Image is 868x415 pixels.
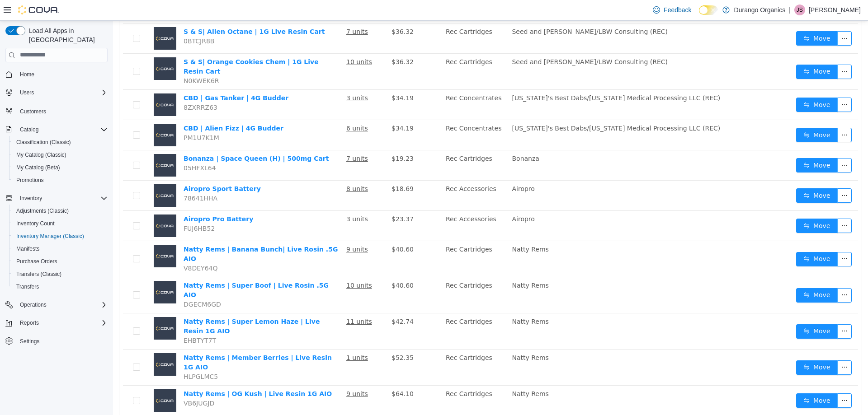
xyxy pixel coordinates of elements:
[16,87,108,98] span: Users
[399,7,555,14] span: Seed and [PERSON_NAME]/LBW Consulting (REC)
[71,244,105,251] span: V8DEY64Q
[724,231,739,246] button: icon: ellipsis
[71,297,207,314] a: Natty Rems | Super Lemon Haze | Live Resin 1G AIO
[41,37,63,59] img: S & S| Orange Cookies Chem | 1G Live Resin Cart placeholder
[683,198,725,212] button: icon: swapMove
[16,207,69,214] span: Adjustments (Classic)
[399,261,435,268] span: Natty Rems
[71,316,103,323] span: EHBTYT7T
[71,113,106,121] span: PM1U7K1M
[20,195,42,202] span: Inventory
[13,149,70,160] a: My Catalog (Classic)
[13,175,108,186] span: Promotions
[278,37,301,45] span: $36.32
[41,224,63,247] img: Natty Rems | Banana Bunch| Live Rosin .5G AIO placeholder
[13,281,108,292] span: Transfers
[41,194,63,216] img: Airopro Pro Battery placeholder
[13,231,108,242] span: Inventory Manager (Classic)
[41,163,63,186] img: Airopro Sport Battery placeholder
[724,267,739,282] button: icon: ellipsis
[41,133,63,156] img: Bonanza | Space Queen (H) | 500mg Cart placeholder
[724,44,739,58] button: icon: ellipsis
[16,69,38,80] a: Home
[5,64,108,371] nav: Complex example
[25,26,108,44] span: Load All Apps in [GEOGRAPHIC_DATA]
[809,5,861,15] p: [PERSON_NAME]
[13,243,108,254] span: Manifests
[13,269,108,280] span: Transfers (Classic)
[329,365,395,395] td: Rec Cartridges
[41,368,63,391] img: Natty Rems | OG Kush | Live Resin 1G AIO placeholder
[724,107,739,121] button: icon: ellipsis
[13,281,42,292] a: Transfers
[71,83,104,90] span: 8ZXRRZ63
[2,192,111,205] button: Inventory
[2,335,111,348] button: Settings
[9,161,111,174] button: My Catalog (Beta)
[329,69,395,99] td: Rec Concentrates
[13,218,108,229] span: Inventory Count
[724,137,739,152] button: icon: ellipsis
[41,6,63,29] img: S & S| Alien Octane | 1G Live Resin Cart placeholder
[724,198,739,212] button: icon: ellipsis
[71,7,212,14] a: S & S| Alien Octane | 1G Live Resin Cart
[18,5,59,14] img: Cova
[16,193,46,204] button: Inventory
[329,256,395,293] td: Rec Cartridges
[71,195,140,202] a: Airopro Pro Battery
[16,139,71,146] span: Classification (Classic)
[9,136,111,149] button: Classification (Classic)
[13,256,61,267] a: Purchase Orders
[71,56,106,64] span: N0KWEK6R
[9,149,111,161] button: My Catalog (Classic)
[399,104,607,111] span: [US_STATE]'s Best Dabs/[US_STATE] Medical Processing LLC (REC)
[71,369,219,377] a: Natty Rems | OG Kush | Live Resin 1G AIO
[16,336,108,347] span: Settings
[233,7,255,14] u: 7 units
[399,225,435,232] span: Natty Rems
[13,175,47,186] a: Promotions
[683,373,725,387] button: icon: swapMove
[71,261,216,278] a: Natty Rems | Super Boof | Live Rosin .5G AIO
[16,299,50,310] button: Operations
[13,243,43,254] a: Manifests
[233,225,255,232] u: 9 units
[16,336,43,347] a: Settings
[399,37,555,45] span: Seed and [PERSON_NAME]/LBW Consulting (REC)
[329,329,395,365] td: Rec Cartridges
[13,231,88,242] a: Inventory Manager (Classic)
[399,333,435,340] span: Natty Rems
[683,303,725,318] button: icon: swapMove
[724,373,739,387] button: icon: ellipsis
[41,296,63,319] img: Natty Rems | Super Lemon Haze | Live Resin 1G AIO placeholder
[233,104,255,111] u: 6 units
[2,123,111,136] button: Catalog
[233,37,259,45] u: 10 units
[20,126,38,133] span: Catalog
[683,231,725,246] button: icon: swapMove
[789,5,791,15] p: |
[649,1,695,19] a: Feedback
[41,103,63,126] img: CBD | Alien Fizz | 4G Budder placeholder
[399,134,426,141] span: Bonanza
[16,106,50,117] a: Customers
[16,87,38,98] button: Users
[724,340,739,354] button: icon: ellipsis
[71,164,148,172] a: Airopro Sport Battery
[2,317,111,329] button: Reports
[16,270,61,278] span: Transfers (Classic)
[13,149,108,160] span: My Catalog (Classic)
[2,86,111,99] button: Users
[233,333,255,340] u: 1 units
[41,332,63,355] img: Natty Rems | Member Berries | Live Resin 1G AIO placeholder
[699,5,718,15] input: Dark Mode
[16,283,39,290] span: Transfers
[71,333,219,350] a: Natty Rems | Member Berries | Live Resin 1G AIO
[16,124,42,135] button: Catalog
[278,261,301,268] span: $40.60
[794,5,805,15] div: Jordan Soodsma
[683,10,725,25] button: icon: swapMove
[16,220,55,227] span: Inventory Count
[71,225,225,242] a: Natty Rems | Banana Bunch| Live Rosin .5G AIO
[329,190,395,220] td: Rec Accessories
